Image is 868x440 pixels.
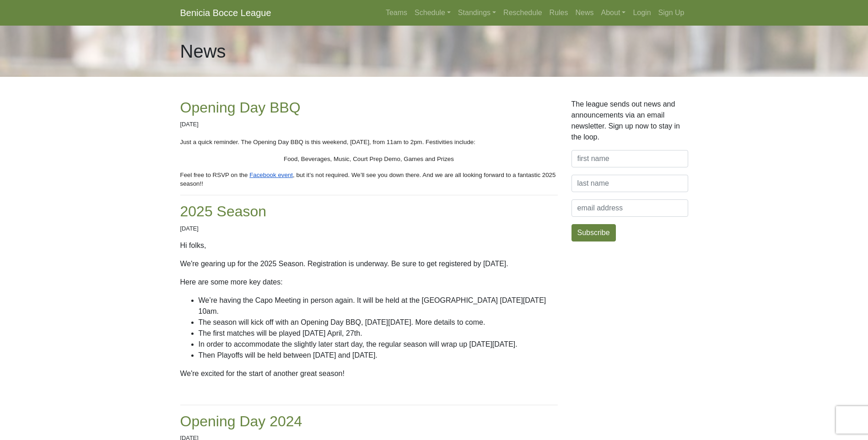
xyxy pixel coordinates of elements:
a: Sign Up [655,4,688,22]
input: first name [571,150,688,167]
span: Food, Beverages, Music, Court Prep Demo, Games and Prizes [284,156,454,162]
span: , but it’s not required. We’ll see you down there. And we are all looking forward to a fantastic ... [180,172,558,187]
p: Hi folks, [180,240,558,251]
li: In order to accommodate the slightly later start day, the regular season will wrap up [DATE][DATE]. [199,339,558,350]
li: Then Playoffs will be held between [DATE] and [DATE]. [199,350,558,361]
a: Benicia Bocce League [180,4,271,22]
a: About [598,4,630,22]
a: Reschedule [500,4,546,22]
a: Login [629,4,654,22]
li: The first matches will be played [DATE] April, 27th. [199,328,558,339]
a: Schedule [411,4,454,22]
p: [DATE] [180,120,558,129]
span: Feel free to RSVP on the [180,172,248,178]
p: The league sends out news and announcements via an email newsletter. Sign up now to stay in the l... [571,99,688,143]
p: We're excited for the start of another great season! [180,368,558,379]
li: We’re having the Capo Meeting in person again. It will be held at the [GEOGRAPHIC_DATA] [DATE][DA... [199,295,558,317]
a: Opening Day BBQ [180,99,301,116]
input: email [571,199,688,217]
p: Here are some more key dates: [180,277,558,288]
span: Facebook event [249,172,293,178]
a: Facebook event [248,171,293,178]
li: The season will kick off with an Opening Day BBQ, [DATE][DATE]. More details to come. [199,317,558,328]
a: News [572,4,598,22]
a: Rules [546,4,572,22]
a: Standings [454,4,500,22]
p: [DATE] [180,224,558,233]
input: last name [571,175,688,192]
a: 2025 Season [180,203,267,220]
span: Just a quick reminder. The Opening Day BBQ is this weekend, [DATE], from 11am to 2pm. Festivities... [180,139,475,145]
a: Teams [382,4,411,22]
h1: News [180,40,226,62]
p: We're gearing up for the 2025 Season. Registration is underway. Be sure to get registered by [DATE]. [180,258,558,269]
button: Subscribe [571,224,616,241]
a: Opening Day 2024 [180,413,302,429]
